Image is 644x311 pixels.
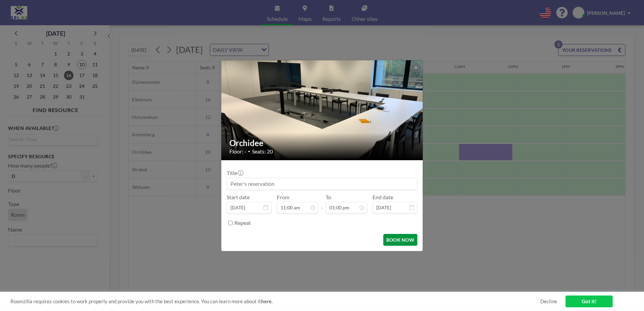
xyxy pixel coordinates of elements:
span: Roomzilla requires cookies to work properly and provide you with the best experience. You can lea... [10,298,540,305]
label: Start date [227,194,250,201]
span: Seats: 20 [252,148,273,155]
label: End date [373,194,393,201]
input: Peter's reservation [227,178,417,189]
span: • [248,149,250,154]
label: From [277,194,289,201]
span: - [321,196,323,211]
a: Got it! [566,296,613,307]
img: 537.jpg [221,34,423,186]
label: To [326,194,331,201]
label: Title [227,170,243,176]
a: Decline [540,298,557,305]
a: here. [261,298,272,304]
button: BOOK NOW [383,234,417,246]
label: Repeat [234,219,251,226]
span: Floor: - [229,148,246,155]
h2: Orchidee [229,138,415,148]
